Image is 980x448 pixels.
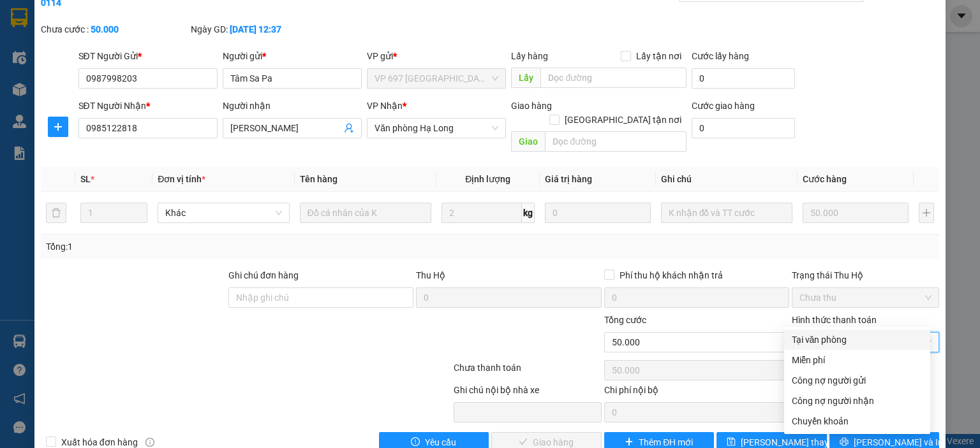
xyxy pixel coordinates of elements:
div: Ghi chú nội bộ nhà xe [454,383,601,402]
span: [GEOGRAPHIC_DATA] tận nơi [560,113,687,127]
span: SL [80,174,91,184]
label: Ghi chú đơn hàng [228,270,299,280]
input: 0 [803,203,909,223]
div: Người gửi [223,49,362,63]
span: Thu Hộ [416,270,445,280]
span: plus [625,437,634,447]
span: save [727,437,736,447]
input: Cước lấy hàng [692,68,795,89]
div: Tổng: 1 [46,240,379,254]
div: Miễn phí [792,353,923,367]
b: 50.000 [91,24,119,34]
span: VP 697 Điện Biên Phủ [375,69,498,88]
span: Cước hàng [803,174,847,184]
input: Cước giao hàng [692,118,795,138]
input: 0 [545,203,651,223]
input: Dọc đường [545,131,687,152]
span: Phí thu hộ khách nhận trả [614,268,728,282]
input: VD: Bàn, Ghế [300,203,431,223]
span: VP Nhận [367,101,403,111]
span: Văn phòng Hạ Long [375,119,498,138]
span: Lấy tận nơi [631,49,687,63]
input: Dọc đường [540,68,687,88]
div: Chưa thanh toán [452,361,602,383]
input: Ghi Chú [661,203,792,223]
b: [DATE] 12:37 [230,24,281,34]
div: Chuyển khoản [792,414,923,428]
div: SĐT Người Nhận [78,99,218,113]
span: Giao hàng [511,101,552,111]
div: Ngày GD: [191,22,338,36]
div: Công nợ người nhận [792,394,923,408]
span: Đơn vị tính [158,174,205,184]
span: Chưa thu [799,288,932,307]
div: Chi phí nội bộ [604,383,789,402]
div: SĐT Người Gửi [78,49,218,63]
span: Giao [511,131,545,152]
button: plus [48,117,68,137]
span: Định lượng [465,174,510,184]
div: Tại văn phòng [792,333,923,347]
th: Ghi chú [656,167,798,192]
button: plus [919,203,934,223]
span: Lấy [511,68,540,88]
span: kg [522,203,535,223]
span: printer [840,437,849,447]
div: Trạng thái Thu Hộ [792,268,939,282]
span: Lấy hàng [511,51,548,61]
span: user-add [344,123,354,133]
span: Tổng cước [604,315,646,325]
input: Ghi chú đơn hàng [228,287,413,308]
span: plus [48,122,68,132]
span: Khác [165,203,281,222]
label: Cước lấy hàng [692,51,749,61]
span: exclamation-circle [411,437,420,447]
div: Người nhận [223,99,362,113]
div: Chưa cước : [41,22,188,36]
span: Giá trị hàng [545,174,592,184]
button: delete [46,203,66,223]
label: Cước giao hàng [692,101,755,111]
div: Công nợ người gửi [792,373,923,387]
span: Tên hàng [300,174,338,184]
label: Hình thức thanh toán [792,315,877,325]
div: VP gửi [367,49,506,63]
span: info-circle [145,438,154,447]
